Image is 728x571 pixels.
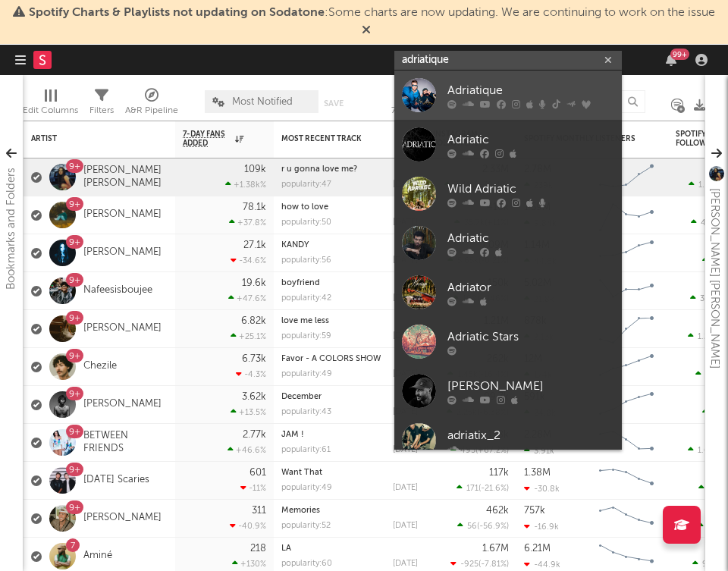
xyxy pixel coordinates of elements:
[281,203,328,212] a: how to love
[281,507,320,515] a: Memories
[394,71,622,120] a: Adriatique
[592,500,661,538] svg: Chart title
[231,256,266,265] div: -34.6 %
[281,469,322,477] a: Want That
[281,484,332,492] div: popularity: 49
[89,83,114,127] div: Filters
[242,354,266,364] div: 6.73k
[281,355,418,363] div: Favor - A COLORS SHOW
[592,234,661,272] svg: Chart title
[450,445,509,455] div: ( )
[447,278,614,296] div: Adriator
[394,169,622,218] a: Wild Adriatic
[231,331,266,341] div: +25.1 %
[393,484,418,492] div: [DATE]
[83,430,168,456] a: BETWEEN FRIENDS
[281,544,418,553] div: LA
[394,268,622,317] a: Adriator
[391,102,505,120] div: 7-Day Fans Added (7-Day Fans Added)
[281,560,332,568] div: popularity: 60
[467,522,477,531] span: 56
[524,468,551,478] div: 1.38M
[125,102,178,120] div: A&R Pipeline
[243,202,266,212] div: 78.1k
[479,522,507,531] span: -56.9 %
[670,49,689,60] div: 99 +
[466,485,479,493] span: 171
[83,398,162,411] a: [PERSON_NAME]
[83,165,168,190] a: [PERSON_NAME] [PERSON_NAME]
[447,328,614,346] div: Adriatic Stars
[447,426,614,444] div: adriatix_2
[250,544,266,554] div: 218
[281,544,291,553] a: LA
[391,83,505,127] div: 7-Day Fans Added (7-Day Fans Added)
[281,180,331,189] div: popularity: 47
[281,393,322,401] a: December
[324,99,344,108] button: Save
[393,294,418,303] div: [DATE]
[281,355,381,363] a: Favor - A COLORS SHOW
[232,97,293,107] span: Most Notified
[524,446,554,456] div: 3.91k
[83,322,162,335] a: [PERSON_NAME]
[592,386,661,424] svg: Chart title
[243,430,266,440] div: 2.77k
[362,25,371,37] span: Dismiss
[125,83,178,127] div: A&R Pipeline
[230,521,266,531] div: -40.9 %
[281,522,331,530] div: popularity: 52
[231,407,266,417] div: +13.5 %
[83,246,162,259] a: [PERSON_NAME]
[83,284,152,297] a: Nafeesisboujee
[394,51,622,70] input: Search for artists
[242,392,266,402] div: 3.62k
[447,81,614,99] div: Adriatique
[524,560,560,569] div: -44.9k
[83,512,162,525] a: [PERSON_NAME]
[447,377,614,395] div: [PERSON_NAME]
[281,431,304,439] a: JAM !
[281,393,418,401] div: December
[281,469,418,477] div: Want That
[457,521,509,531] div: ( )
[524,544,551,554] div: 6.21M
[281,134,395,143] div: Most Recent Track
[393,218,418,227] div: [DATE]
[450,559,509,569] div: ( )
[482,544,509,554] div: 1.67M
[29,7,325,19] span: Spotify Charts & Playlists not updating on Sodatone
[281,241,309,249] a: KANDY
[524,522,559,532] div: -16.9k
[281,332,331,340] div: popularity: 59
[2,168,20,290] div: Bookmarks and Folders
[249,468,266,478] div: 601
[29,7,715,19] span: : Some charts are now updating. We are continuing to work on the issue
[592,158,661,196] svg: Chart title
[524,506,545,516] div: 757k
[281,279,418,287] div: boyfriend
[393,180,418,189] div: [DATE]
[592,272,661,310] svg: Chart title
[23,83,78,127] div: Edit Columns
[31,134,145,143] div: Artist
[281,431,418,439] div: JAM !
[592,310,661,348] svg: Chart title
[393,446,418,454] div: [DATE]
[393,408,418,416] div: [DATE]
[252,506,266,516] div: 311
[281,408,331,416] div: popularity: 43
[394,416,622,465] a: adriatix_2
[486,506,509,516] div: 462k
[183,130,231,148] span: 7-Day Fans Added
[241,316,266,326] div: 6.82k
[481,560,507,569] span: -7.81 %
[242,278,266,288] div: 19.6k
[481,485,507,493] span: -21.6 %
[89,102,114,120] div: Filters
[281,317,329,325] a: love me less
[83,474,149,487] a: [DATE] Scaries
[393,332,418,340] div: [DATE]
[592,462,661,500] svg: Chart title
[460,560,479,569] span: -925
